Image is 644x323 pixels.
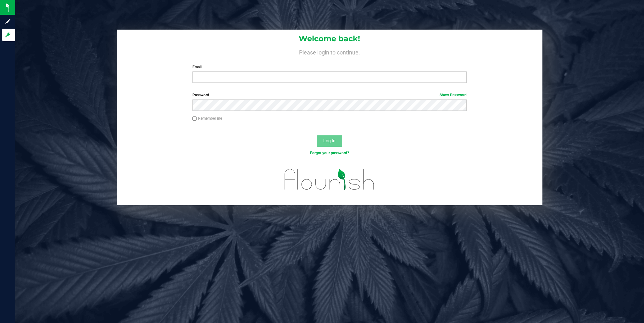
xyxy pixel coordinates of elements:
[192,116,197,121] input: Remember me
[192,93,209,97] span: Password
[310,151,349,155] a: Forgot your password?
[5,18,11,25] inline-svg: Sign up
[192,64,467,70] label: Email
[117,48,542,55] h4: Please login to continue.
[5,32,11,38] inline-svg: Log in
[192,116,222,121] label: Remember me
[317,135,342,147] button: Log In
[323,138,336,143] span: Log In
[276,162,383,197] img: flourish_logo.svg
[117,35,542,43] h1: Welcome back!
[440,93,467,97] a: Show Password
